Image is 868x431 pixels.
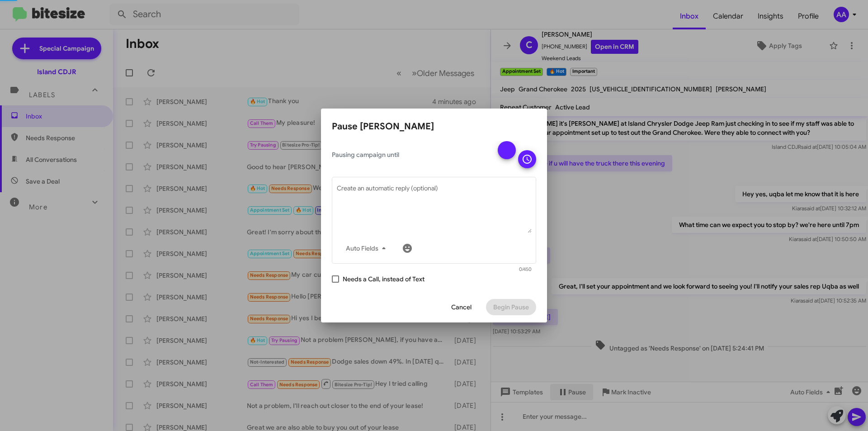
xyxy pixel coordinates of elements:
button: Begin Pause [486,299,536,315]
mat-hint: 0/450 [519,267,532,272]
button: Cancel [444,299,479,315]
span: Auto Fields [346,240,389,256]
span: Needs a Call, instead of Text [343,274,425,284]
h2: Pause [PERSON_NAME] [332,119,536,134]
span: Cancel [451,299,472,315]
span: Pausing campaign until [332,150,490,159]
span: Begin Pause [493,299,529,315]
button: Auto Fields [339,240,396,256]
